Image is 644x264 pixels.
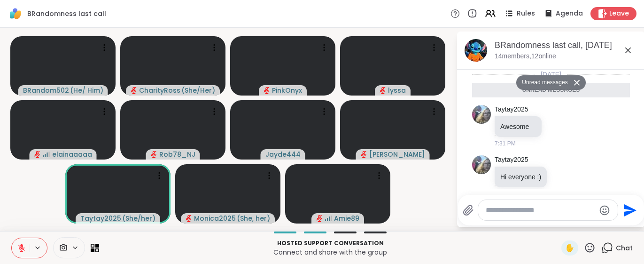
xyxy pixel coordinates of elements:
span: CharityRoss [139,86,180,95]
p: Awesome [500,122,536,131]
span: ( She/her ) [122,214,155,223]
span: Chat [616,243,633,253]
button: Emoji picker [599,205,610,216]
span: Rob78_NJ [159,150,195,159]
p: Hosted support conversation [105,239,556,248]
span: ( He/ Him ) [70,86,103,95]
span: [DATE] [535,70,567,79]
p: Hi everyone :) [500,172,541,182]
span: Rules [517,9,535,18]
span: audio-muted [186,215,192,222]
span: Amie89 [334,214,359,223]
span: Taytay2025 [80,214,121,223]
span: elainaaaaa [52,150,92,159]
textarea: Type your message [486,206,595,215]
span: ( She/Her ) [181,86,215,95]
span: Monica2025 [194,214,236,223]
span: audio-muted [151,151,157,158]
img: ShareWell Logomark [8,6,23,22]
img: https://sharewell-space-live.sfo3.digitaloceanspaces.com/user-generated/fd3fe502-7aaa-4113-b76c-3... [472,155,491,174]
div: BRandomness last call, [DATE] [495,40,637,51]
a: Taytay2025 [495,105,528,114]
div: Unread messages [472,83,630,98]
button: Send [618,200,639,221]
a: Taytay2025 [495,155,528,165]
span: lyssa [388,86,406,95]
span: audio-muted [361,151,367,158]
span: Agenda [556,9,583,18]
span: Leave [609,9,629,18]
span: [PERSON_NAME] [369,150,425,159]
span: ✋ [565,242,574,254]
span: audio-muted [380,87,386,94]
span: audio-muted [131,87,137,94]
button: Unread messages [516,75,570,90]
span: BRandomness last call [27,9,106,18]
img: https://sharewell-space-live.sfo3.digitaloceanspaces.com/user-generated/fd3fe502-7aaa-4113-b76c-3... [472,105,491,124]
span: audio-muted [34,151,41,158]
span: Jayde444 [265,150,301,159]
span: PinkOnyx [272,86,302,95]
span: BRandom502 [23,86,69,95]
span: audio-muted [264,87,270,94]
span: ( She, her ) [237,214,270,223]
span: 7:31 PM [495,139,516,148]
img: BRandomness last call, Oct 08 [465,39,487,62]
p: Connect and share with the group [105,248,556,257]
p: 14 members, 12 online [495,52,556,61]
span: audio-muted [316,215,323,222]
